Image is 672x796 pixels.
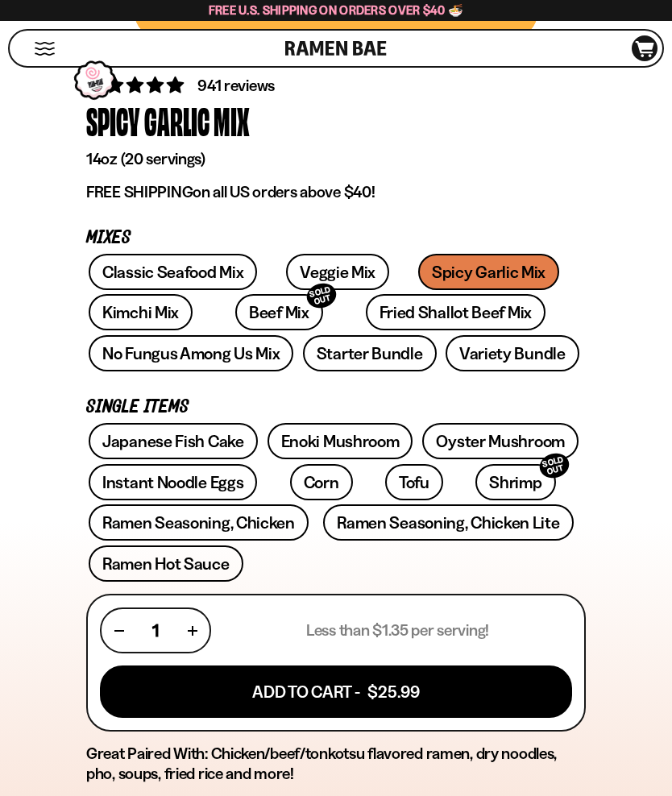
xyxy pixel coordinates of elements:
[290,464,353,500] a: Corn
[268,423,413,459] a: Enoki Mushroom
[89,504,309,541] a: Ramen Seasoning, Chicken
[86,230,586,246] p: Mixes
[385,464,443,500] a: Tofu
[89,423,258,459] a: Japanese Fish Cake
[235,294,323,330] a: Beef MixSOLD OUT
[86,182,586,202] p: on all US orders above $40!
[89,254,257,290] a: Classic Seafood Mix
[286,254,389,290] a: Veggie Mix
[89,545,243,582] a: Ramen Hot Sauce
[89,294,193,330] a: Kimchi Mix
[86,97,140,145] div: Spicy
[304,280,339,312] div: SOLD OUT
[446,335,579,371] a: Variety Bundle
[537,450,572,481] div: SOLD OUT
[303,335,437,371] a: Starter Bundle
[89,464,257,500] a: Instant Noodle Eggs
[86,182,193,201] strong: FREE SHIPPING
[197,76,275,95] span: 941 reviews
[214,97,250,145] div: Mix
[366,294,545,330] a: Fried Shallot Beef Mix
[306,620,489,641] p: Less than $1.35 per serving!
[86,149,586,169] p: 14oz (20 servings)
[89,335,293,371] a: No Fungus Among Us Mix
[86,744,586,784] h2: Great Paired With: Chicken/beef/tonkotsu flavored ramen, dry noodles, pho, soups, fried rice and ...
[100,665,572,718] button: Add To Cart - $25.99
[144,97,209,145] div: Garlic
[209,2,464,18] span: Free U.S. Shipping on Orders over $40 🍜
[475,464,555,500] a: ShrimpSOLD OUT
[34,42,56,56] button: Mobile Menu Trigger
[323,504,573,541] a: Ramen Seasoning, Chicken Lite
[422,423,579,459] a: Oyster Mushroom
[152,620,159,641] span: 1
[86,400,586,415] p: Single Items
[86,75,187,95] span: 4.75 stars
